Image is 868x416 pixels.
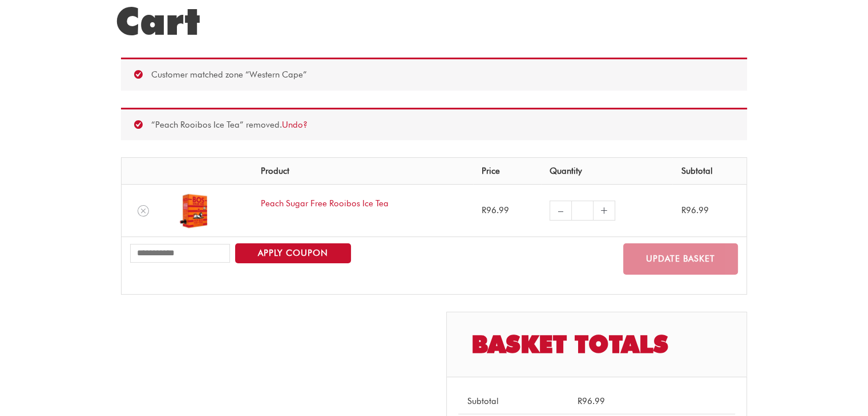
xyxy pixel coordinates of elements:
[482,205,486,215] span: R
[473,158,541,184] th: Price
[121,58,747,91] div: Customer matched zone “Western Cape”
[261,198,389,209] a: Peach Sugar Free Rooibos Ice Tea
[594,201,615,221] a: +
[672,158,746,184] th: Subtotal
[578,396,605,406] bdi: 96.99
[121,108,747,141] div: “Peach Rooibos Ice Tea” removed.
[138,205,149,217] a: Remove Peach Sugar Free Rooibos Ice Tea from cart
[235,243,351,263] button: Apply coupon
[458,389,569,414] th: Subtotal
[681,205,708,215] bdi: 96.99
[252,158,473,184] th: Product
[623,243,738,275] button: Update basket
[282,120,308,130] a: Undo?
[541,158,673,184] th: Quantity
[681,205,685,215] span: R
[571,201,594,221] input: Product quantity
[482,205,509,215] bdi: 96.99
[578,396,582,406] span: R
[173,191,213,231] img: Peach Sugar Free Rooibos Ice Tea
[550,201,571,221] a: –
[447,312,746,377] h2: Basket totals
